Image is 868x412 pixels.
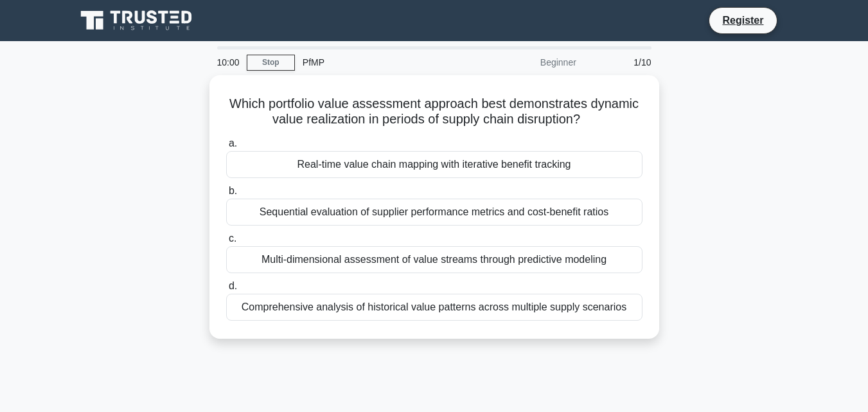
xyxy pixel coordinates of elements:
span: d. [229,280,237,291]
span: a. [229,138,237,148]
div: Sequential evaluation of supplier performance metrics and cost-benefit ratios [226,199,642,226]
div: Comprehensive analysis of historical value patterns across multiple supply scenarios [226,294,642,321]
div: 10:00 [209,49,247,75]
a: Register [714,12,771,28]
div: Beginner [472,49,584,75]
div: PfMP [295,49,472,75]
h5: Which portfolio value assessment approach best demonstrates dynamic value realization in periods ... [225,96,644,128]
div: Real-time value chain mapping with iterative benefit tracking [226,151,642,178]
span: c. [229,233,236,244]
div: Multi-dimensional assessment of value streams through predictive modeling [226,246,642,273]
a: Stop [247,55,295,71]
div: 1/10 [584,49,659,75]
span: b. [229,185,237,196]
